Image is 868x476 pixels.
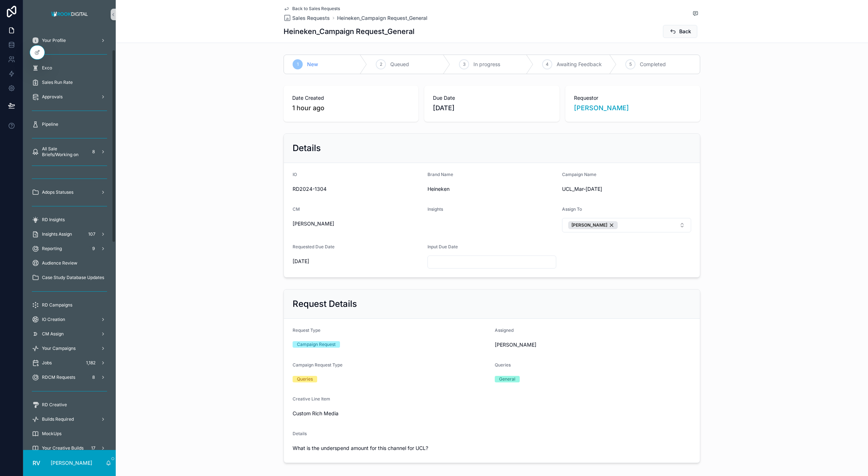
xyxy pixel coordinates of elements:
[23,29,116,450] div: scrollable content
[293,396,330,402] span: Creative Line Item
[293,220,422,227] span: [PERSON_NAME]
[27,271,111,284] a: Case Study Database Updates
[292,14,330,22] span: Sales Requests
[89,147,98,156] div: 8
[427,206,443,212] span: Insights
[546,61,549,67] span: 4
[495,341,691,348] span: [PERSON_NAME]
[27,145,111,158] a: All Sale Briefs/Working on8
[499,376,515,382] div: General
[293,445,691,452] span: What is the underspend amount for this channel for UCL?
[568,221,618,229] button: Unselect 5
[42,146,86,158] span: All Sale Briefs/Working on
[292,94,410,102] span: Date Created
[42,80,73,85] span: Sales Run Rate
[33,459,40,467] span: RV
[42,331,64,337] span: CM Assign
[27,34,111,47] a: Your Profile
[297,341,336,348] div: Campaign Request
[293,244,335,249] span: Requested Due Date
[89,444,98,453] div: 17
[663,25,697,38] button: Back
[27,427,111,440] a: MockUps
[495,327,514,333] span: Assigned
[292,6,340,12] span: Back to Sales Requests
[27,398,111,411] a: RD Creative
[42,402,67,408] span: RD Creative
[42,189,73,195] span: Adops Statuses
[562,172,596,177] span: Campaign Name
[51,459,92,467] p: [PERSON_NAME]
[562,206,582,212] span: Assign To
[640,61,666,68] span: Completed
[427,185,557,193] span: Heineken
[42,431,61,437] span: MockUps
[292,103,324,113] p: 1 hour ago
[84,359,98,367] div: 1,182
[297,61,299,67] span: 1
[42,275,104,280] span: Case Study Database Updates
[427,172,453,177] span: Brand Name
[27,257,111,270] a: Audience Review
[380,61,382,67] span: 2
[495,362,511,368] span: Queries
[629,61,632,67] span: 5
[27,242,111,255] a: Reporting9
[297,376,313,382] div: Queries
[27,76,111,89] a: Sales Run Rate
[42,65,52,71] span: Exco
[284,6,340,12] a: Back to Sales Requests
[293,258,422,265] span: [DATE]
[27,213,111,226] a: RD Insights
[42,360,52,366] span: Jobs
[42,38,66,43] span: Your Profile
[433,94,550,102] span: Due Date
[42,231,72,237] span: Insights Assign
[293,410,388,417] span: Custom Rich Media
[473,61,500,68] span: In progress
[27,228,111,241] a: Insights Assign107
[27,342,111,355] a: Your Campaigns
[42,246,62,252] span: Reporting
[42,346,76,351] span: Your Campaigns
[293,172,297,177] span: IO
[293,327,320,333] span: Request Type
[337,14,427,22] a: Heineken_Campaign Request_General
[390,61,409,68] span: Queued
[89,373,98,382] div: 8
[293,431,307,436] span: Details
[574,103,629,113] a: [PERSON_NAME]
[27,186,111,199] a: Adops Statuses
[42,445,84,451] span: Your Creative Builds
[679,28,691,35] span: Back
[42,217,65,223] span: RD Insights
[293,298,357,310] h2: Request Details
[86,230,98,239] div: 107
[463,61,465,67] span: 3
[293,142,321,154] h2: Details
[27,356,111,369] a: Jobs1,182
[27,299,111,312] a: RD Campaigns
[49,9,90,20] img: App logo
[42,317,65,322] span: IO Creation
[557,61,602,68] span: Awaiting Feedback
[27,90,111,103] a: Approvals
[293,185,422,193] span: RD2024-1304
[42,260,77,266] span: Audience Review
[27,371,111,384] a: RDCM Requests8
[571,222,607,228] span: [PERSON_NAME]
[284,14,330,22] a: Sales Requests
[27,313,111,326] a: IO Creation
[42,416,74,422] span: Builds Required
[27,442,111,455] a: Your Creative Builds17
[293,362,342,368] span: Campaign Request Type
[293,206,300,212] span: CM
[27,118,111,131] a: Pipeline
[27,61,111,74] a: Exco
[27,327,111,340] a: CM Assign
[307,61,318,68] span: New
[42,302,72,308] span: RD Campaigns
[284,26,414,37] h1: Heineken_Campaign Request_General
